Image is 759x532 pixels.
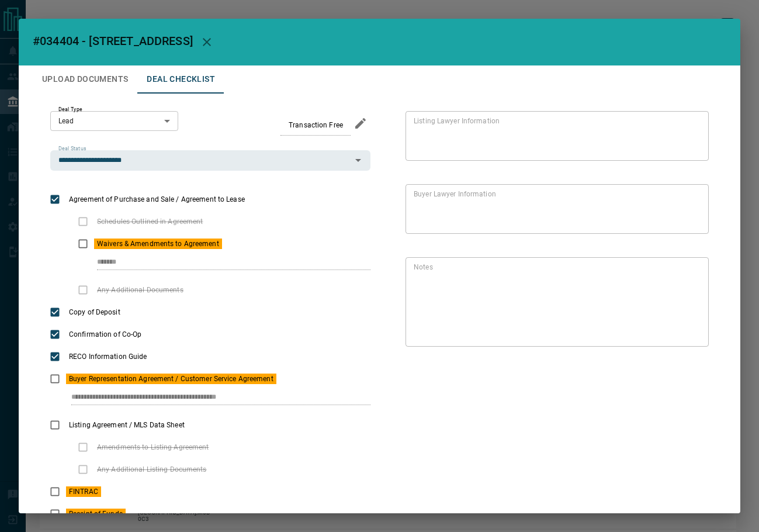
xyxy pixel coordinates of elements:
button: Upload Documents [33,65,137,94]
span: Receipt of Funds [66,509,126,519]
button: Open [350,152,366,168]
span: Copy of Deposit [66,307,123,317]
span: Agreement of Purchase and Sale / Agreement to Lease [66,194,248,205]
textarea: text field [414,262,696,342]
span: Waivers & Amendments to Agreement [94,239,222,249]
textarea: text field [414,116,696,156]
span: Listing Agreement / MLS Data Sheet [66,420,188,430]
span: Confirmation of Co-Op [66,329,144,340]
span: Any Additional Listing Documents [94,464,210,475]
span: RECO Information Guide [66,351,150,362]
input: checklist input [97,255,346,270]
label: Deal Type [58,106,82,113]
span: Buyer Representation Agreement / Customer Service Agreement [66,374,276,384]
button: edit [351,113,370,133]
input: checklist input [71,390,346,405]
span: Amendments to Listing Agreement [94,442,212,452]
span: Schedules Outlined in Agreement [94,216,206,227]
button: Deal Checklist [137,65,224,94]
div: Lead [50,111,178,131]
span: #034404 - [STREET_ADDRESS] [33,34,193,48]
span: Any Additional Documents [94,285,186,295]
span: FINTRAC [66,486,101,497]
label: Deal Status [58,145,86,153]
textarea: text field [414,189,696,229]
